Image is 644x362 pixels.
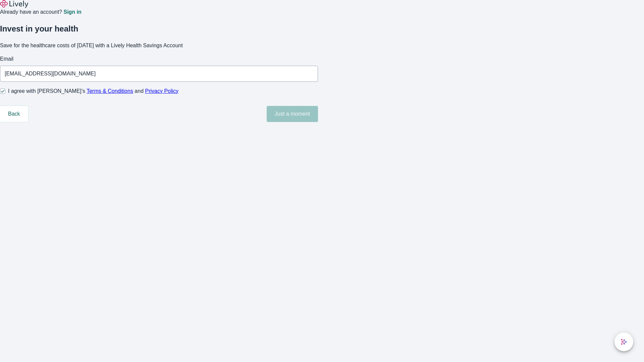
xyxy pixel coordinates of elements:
button: chat [614,333,633,351]
svg: Lively AI Assistant [621,339,627,345]
a: Privacy Policy [145,88,179,94]
a: Terms & Conditions [87,88,133,94]
a: Sign in [63,9,81,15]
span: I agree with [PERSON_NAME]’s and [8,87,178,95]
